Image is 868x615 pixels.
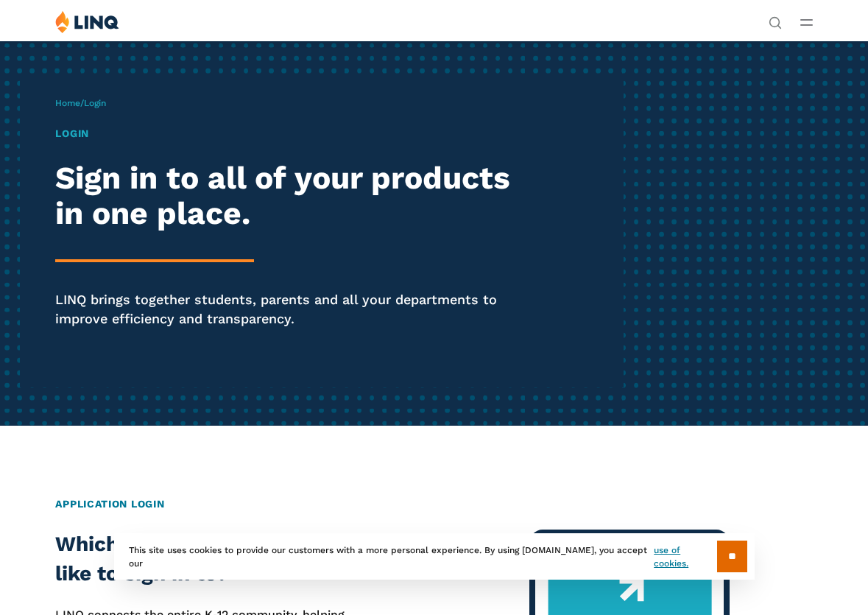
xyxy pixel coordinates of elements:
[55,496,812,512] h2: Application Login
[55,290,532,328] p: LINQ brings together students, parents and all your departments to improve efficiency and transpa...
[55,98,106,108] span: /
[84,98,106,108] span: Login
[114,533,755,580] div: This site uses cookies to provide our customers with a more personal experience. By using [DOMAIN...
[769,10,782,28] nav: Utility Navigation
[55,126,532,141] h1: Login
[55,160,532,232] h2: Sign in to all of your products in one place.
[654,544,716,570] a: use of cookies.
[55,530,357,588] h2: Which application would you like to sign in to?
[55,98,80,108] a: Home
[800,14,813,30] button: Open Main Menu
[769,15,782,28] button: Open Search Bar
[55,10,119,33] img: LINQ | K‑12 Software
